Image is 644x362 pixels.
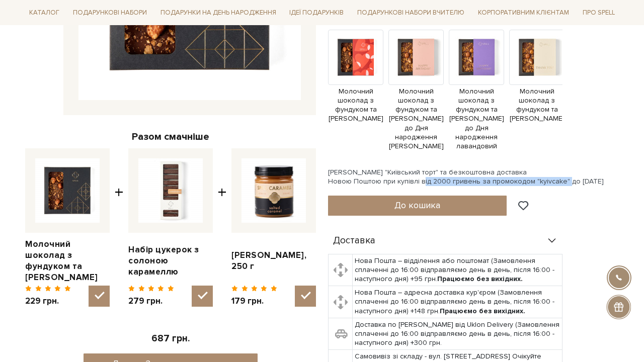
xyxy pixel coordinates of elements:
[509,52,565,123] a: Молочний шоколад з фундуком та [PERSON_NAME]
[151,333,190,344] span: 687 грн.
[353,286,562,318] td: Нова Пошта – адресна доставка кур'єром (Замовлення сплаченні до 16:00 відправляємо день в день, п...
[388,87,444,151] span: Молочний шоколад з фундуком та [PERSON_NAME] до Дня народження [PERSON_NAME]
[156,5,280,21] a: Подарунки на День народження
[35,158,100,223] img: Молочний шоколад з фундуком та солоною карамеллю
[69,5,151,21] a: Подарункові набори
[285,5,348,21] a: Ідеї подарунків
[231,250,316,272] a: [PERSON_NAME], 250 г
[437,275,523,283] b: Працюємо без вихідних.
[333,236,375,245] span: Доставка
[353,318,562,350] td: Доставка по [PERSON_NAME] від Uklon Delivery (Замовлення сплаченні до 16:00 відправляємо день в д...
[353,4,468,21] a: Подарункові набори Вчителю
[25,130,316,143] div: Разом смачніше
[115,148,123,307] span: +
[440,307,525,315] b: Працюємо без вихідних.
[138,158,203,223] img: Набір цукерок з солоною карамеллю
[128,296,174,307] span: 279 грн.
[328,30,383,85] img: Продукт
[388,30,444,85] img: Продукт
[328,168,619,186] div: [PERSON_NAME] "Київський торт" та безкоштовна доставка Новою Поштою при купівлі від 2000 гривень ...
[449,30,504,85] img: Продукт
[388,52,444,151] a: Молочний шоколад з фундуком та [PERSON_NAME] до Дня народження [PERSON_NAME]
[242,158,306,223] img: Карамель солона, 250 г
[328,52,383,123] a: Молочний шоколад з фундуком та [PERSON_NAME]
[449,52,504,151] a: Молочний шоколад з фундуком та [PERSON_NAME] до Дня народження лавандовий
[579,5,619,21] a: Про Spell
[509,87,565,124] span: Молочний шоколад з фундуком та [PERSON_NAME]
[353,254,562,286] td: Нова Пошта – відділення або поштомат (Замовлення сплаченні до 16:00 відправляємо день в день, піс...
[474,5,573,21] a: Корпоративним клієнтам
[394,200,440,211] span: До кошика
[218,148,226,307] span: +
[25,5,63,21] a: Каталог
[25,239,110,283] a: Молочний шоколад з фундуком та [PERSON_NAME]
[328,196,507,216] button: До кошика
[128,244,213,278] a: Набір цукерок з солоною карамеллю
[449,87,504,151] span: Молочний шоколад з фундуком та [PERSON_NAME] до Дня народження лавандовий
[231,296,277,307] span: 179 грн.
[25,296,71,307] span: 229 грн.
[328,87,383,124] span: Молочний шоколад з фундуком та [PERSON_NAME]
[509,30,565,85] img: Продукт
